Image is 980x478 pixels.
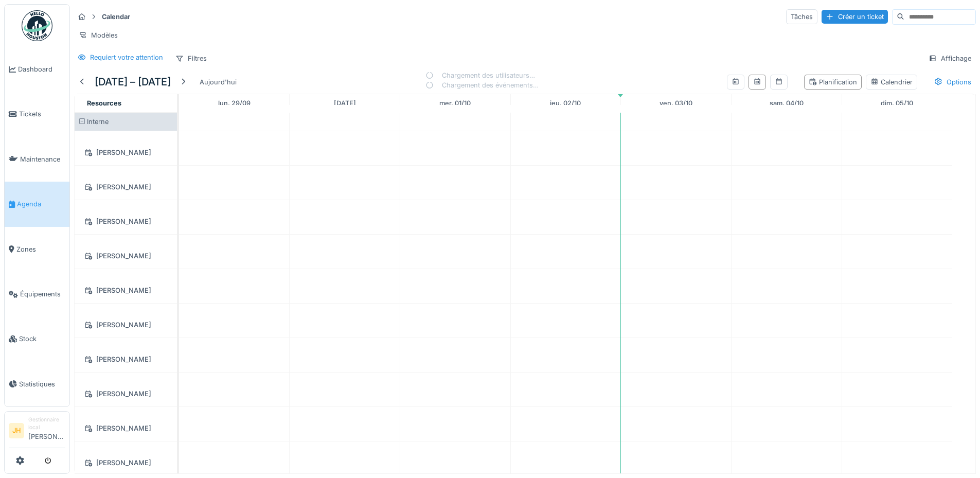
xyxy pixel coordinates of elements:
[822,10,888,24] div: Créer un ticket
[878,96,916,110] a: 5 octobre 2025
[171,51,211,66] div: Filtres
[95,76,171,88] h5: [DATE] – [DATE]
[81,146,171,159] div: [PERSON_NAME]
[98,12,134,22] strong: Calendar
[87,118,109,126] span: Interne
[5,137,69,182] a: Maintenance
[74,28,122,43] div: Modèles
[81,387,171,400] div: [PERSON_NAME]
[9,423,24,438] li: JH
[547,96,583,110] a: 2 octobre 2025
[5,227,69,272] a: Zones
[437,96,473,110] a: 1 octobre 2025
[19,334,65,344] span: Stock
[5,272,69,316] a: Équipements
[809,77,857,87] div: Planification
[81,422,171,435] div: [PERSON_NAME]
[9,416,65,448] a: JH Gestionnaire local[PERSON_NAME]
[81,353,171,366] div: [PERSON_NAME]
[195,75,241,89] div: Aujourd'hui
[81,456,171,469] div: [PERSON_NAME]
[930,75,976,90] div: Options
[5,92,69,136] a: Tickets
[425,70,539,80] div: Chargement des utilisateurs…
[216,96,253,110] a: 29 septembre 2025
[657,96,695,110] a: 3 octobre 2025
[87,99,121,107] span: Resources
[18,64,65,74] span: Dashboard
[767,96,806,110] a: 4 octobre 2025
[5,316,69,361] a: Stock
[81,318,171,331] div: [PERSON_NAME]
[20,154,65,164] span: Maintenance
[19,379,65,389] span: Statistiques
[870,77,913,87] div: Calendrier
[81,181,171,193] div: [PERSON_NAME]
[331,96,359,110] a: 30 septembre 2025
[5,47,69,92] a: Dashboard
[19,109,65,119] span: Tickets
[81,250,171,262] div: [PERSON_NAME]
[90,52,163,62] div: Requiert votre attention
[22,10,52,41] img: Badge_color-CXgf-gQk.svg
[28,416,65,446] li: [PERSON_NAME]
[20,289,65,299] span: Équipements
[81,284,171,297] div: [PERSON_NAME]
[5,182,69,226] a: Agenda
[924,51,976,66] div: Affichage
[786,9,817,24] div: Tâches
[5,362,69,406] a: Statistiques
[16,244,65,254] span: Zones
[81,215,171,228] div: [PERSON_NAME]
[425,80,539,90] div: Chargement des événements…
[28,416,65,432] div: Gestionnaire local
[17,199,65,209] span: Agenda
